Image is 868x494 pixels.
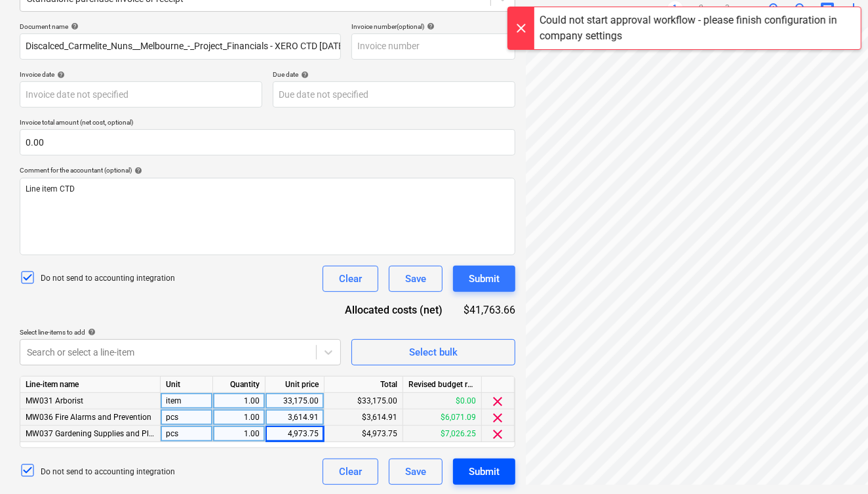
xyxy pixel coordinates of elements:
[20,22,341,31] div: Document name
[453,459,515,485] button: Submit
[323,266,378,292] button: Clear
[68,22,79,30] span: help
[403,393,482,409] div: $0.00
[266,377,325,393] div: Unit price
[334,302,464,318] div: Allocated costs (net)
[20,166,515,175] div: Comment for the accountant (optional)
[540,12,856,44] div: Could not start approval workflow - please finish configuration in company settings
[351,22,515,31] div: Invoice number (optional)
[20,81,262,108] input: Invoice date not specified
[26,413,151,422] span: MW036 Fire Alarms and Prevention
[490,426,506,442] span: clear
[389,266,443,292] button: Save
[351,33,515,60] input: Invoice number
[26,429,165,438] span: MW037 Gardening Supplies and Plants
[26,184,75,194] span: Line item CTD
[41,466,175,478] p: Do not send to accounting integration
[325,409,403,426] div: $3,614.91
[424,22,435,30] span: help
[161,377,213,393] div: Unit
[405,270,426,287] div: Save
[161,426,213,442] div: pcs
[20,129,515,155] input: Invoice total amount (net cost, optional)
[26,396,83,405] span: MW031 Arborist
[20,118,515,129] p: Invoice total amount (net cost, optional)
[405,463,426,480] div: Save
[218,409,260,426] div: 1.00
[20,70,262,79] div: Invoice date
[325,377,403,393] div: Total
[802,431,868,494] iframe: Chat Widget
[218,426,260,442] div: 1.00
[213,377,266,393] div: Quantity
[325,426,403,442] div: $4,973.75
[490,410,506,426] span: clear
[389,459,443,485] button: Save
[271,409,319,426] div: 3,614.91
[271,393,319,409] div: 33,175.00
[403,409,482,426] div: $6,071.09
[298,71,309,79] span: help
[490,394,506,409] span: clear
[85,328,96,336] span: help
[218,393,260,409] div: 1.00
[339,270,362,287] div: Clear
[409,344,458,361] div: Select bulk
[453,266,515,292] button: Submit
[273,81,515,108] input: Due date not specified
[339,463,362,480] div: Clear
[273,70,515,79] div: Due date
[351,339,515,365] button: Select bulk
[161,393,213,409] div: item
[469,270,500,287] div: Submit
[464,302,515,318] div: $41,763.66
[325,393,403,409] div: $33,175.00
[20,328,341,337] div: Select line-items to add
[132,167,142,175] span: help
[41,273,175,284] p: Do not send to accounting integration
[403,426,482,442] div: $7,026.25
[271,426,319,442] div: 4,973.75
[469,463,500,480] div: Submit
[54,71,65,79] span: help
[20,377,161,393] div: Line-item name
[20,33,341,60] input: Document name
[403,377,482,393] div: Revised budget remaining
[161,409,213,426] div: pcs
[323,459,378,485] button: Clear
